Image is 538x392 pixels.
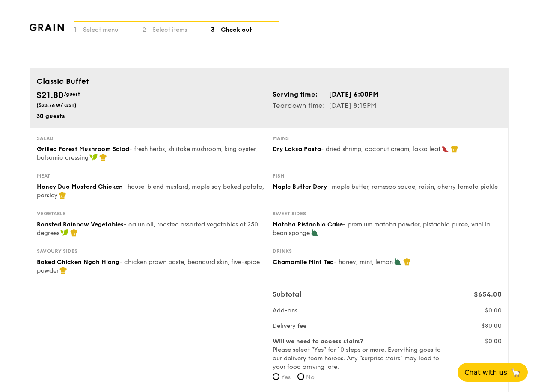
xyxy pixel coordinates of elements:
img: icon-vegetarian.fe4039eb.svg [311,229,318,237]
span: Honey Duo Mustard Chicken [37,183,123,190]
span: - fresh herbs, shiitake mushroom, king oyster, balsamic dressing [37,146,257,161]
span: - house-blend mustard, maple soy baked potato, parsley [37,183,264,199]
div: Fish [273,172,502,179]
img: icon-chef-hat.a58ddaea.svg [403,258,411,266]
img: icon-vegan.f8ff3823.svg [60,229,69,237]
label: Please select “Yes” for 10 steps or more. Everything goes to our delivery team heroes. Any “surpr... [273,337,443,371]
img: grain-logotype.1cdc1e11.png [30,24,64,31]
span: Delivery fee [273,322,306,330]
span: - premium matcha powder, pistachio puree, vanilla bean sponge [273,221,490,237]
input: No [297,373,304,380]
span: $654.00 [474,290,502,298]
div: Meat [37,172,266,179]
span: /guest [64,91,80,97]
div: 2 - Select items [143,22,211,34]
span: Yes [281,374,291,381]
div: Mains [273,135,502,142]
b: Will we need to access stairs? [273,338,363,345]
span: Dry Laksa Pasta [273,146,321,153]
img: icon-chef-hat.a58ddaea.svg [451,145,458,153]
span: - dried shrimp, coconut cream, laksa leaf [321,146,440,153]
td: Teardown time: [273,100,328,111]
td: [DATE] 6:00PM [328,89,379,100]
span: $0.00 [485,338,502,345]
div: Salad [37,135,266,142]
span: $0.00 [485,307,502,314]
div: Classic Buffet [36,75,502,87]
span: Subtotal [273,290,302,298]
span: 🦙 [511,368,521,377]
span: - maple butter, romesco sauce, raisin, cherry tomato pickle [327,183,498,190]
div: 1 - Select menu [74,22,143,34]
span: $21.80 [36,90,64,101]
img: icon-chef-hat.a58ddaea.svg [59,191,66,199]
span: Roasted Rainbow Vegetables [37,221,124,228]
img: icon-vegetarian.fe4039eb.svg [394,258,401,266]
div: 30 guests [36,112,266,121]
img: icon-chef-hat.a58ddaea.svg [59,267,67,274]
span: - cajun oil, roasted assorted vegetables at 250 degrees [37,221,258,237]
span: Maple Butter Dory [273,183,327,190]
span: Chat with us [464,368,507,377]
span: ($23.76 w/ GST) [36,102,77,108]
img: icon-vegan.f8ff3823.svg [89,154,98,161]
span: - honey, mint, lemon [334,258,393,266]
img: icon-chef-hat.a58ddaea.svg [70,229,78,237]
div: Drinks [273,248,502,255]
span: No [306,374,315,381]
div: 3 - Check out [211,22,279,34]
span: $80.00 [482,322,502,330]
span: Grilled Forest Mushroom Salad [37,146,129,153]
input: Yes [273,373,279,380]
span: Chamomile Mint Tea [273,258,334,266]
span: Add-ons [273,307,297,314]
img: icon-chef-hat.a58ddaea.svg [99,154,107,161]
div: Vegetable [37,210,266,217]
td: Serving time: [273,89,328,100]
span: - chicken prawn paste, beancurd skin, five-spice powder [37,258,260,274]
div: Sweet sides [273,210,502,217]
div: Savoury sides [37,248,266,255]
span: Baked Chicken Ngoh Hiang [37,258,119,266]
img: icon-spicy.37a8142b.svg [441,145,449,153]
button: Chat with us🦙 [458,363,528,382]
td: [DATE] 8:15PM [328,100,379,111]
span: Matcha Pistachio Cake [273,221,343,228]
